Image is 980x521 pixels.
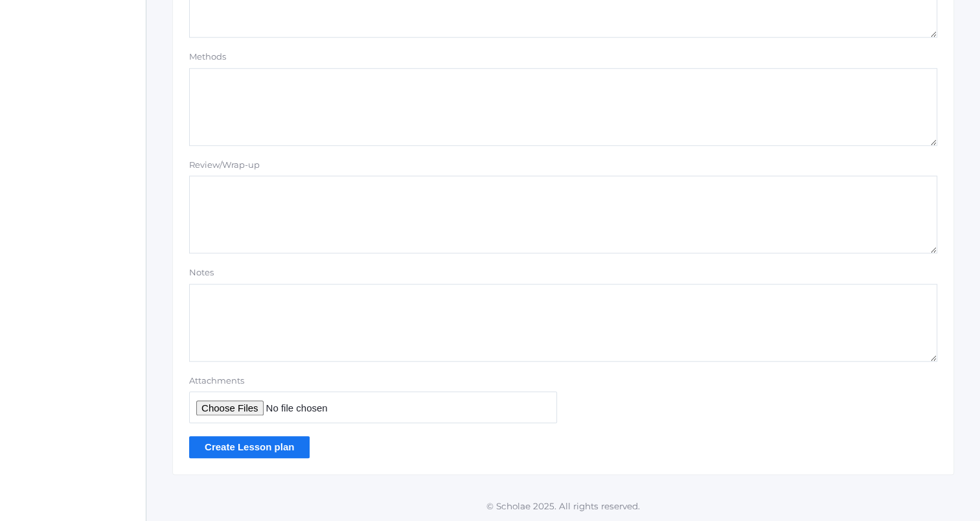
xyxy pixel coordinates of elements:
label: Attachments [189,375,557,388]
label: Methods [189,51,226,64]
label: Notes [189,266,214,279]
label: Review/Wrap-up [189,159,260,172]
input: Create Lesson plan [189,436,310,457]
p: © Scholae 2025. All rights reserved. [146,500,980,513]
